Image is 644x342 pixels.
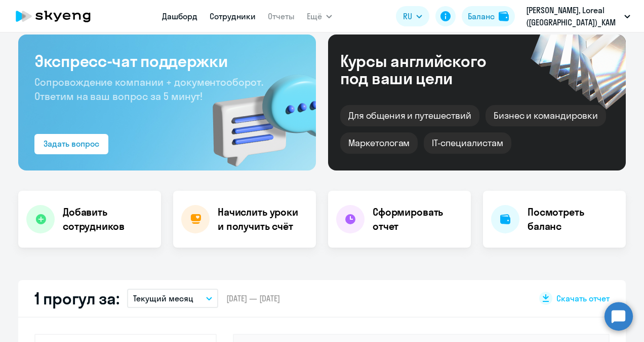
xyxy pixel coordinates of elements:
[486,105,606,126] div: Бизнес и командировки
[218,205,306,233] h4: Начислить уроки и получить счёт
[499,11,509,21] img: balance
[526,4,620,28] p: [PERSON_NAME], Loreal ([GEOGRAPHIC_DATA])_KAM
[34,76,263,102] span: Сопровождение компании + документооборот. Ответим на ваш вопрос за 5 минут!
[307,10,322,22] span: Ещё
[373,205,463,233] h4: Сформировать отчет
[340,105,479,126] div: Для общения и путешествий
[127,289,218,308] button: Текущий месяц
[133,292,193,304] p: Текущий месяц
[340,52,513,87] div: Курсы английского под ваши цели
[307,6,332,26] button: Ещё
[424,132,511,154] div: IT-специалистам
[63,205,153,233] h4: Добавить сотрудников
[340,132,418,154] div: Маркетологам
[44,138,99,150] div: Задать вопрос
[556,293,610,304] span: Скачать отчет
[162,11,197,21] a: Дашборд
[521,4,635,28] button: [PERSON_NAME], Loreal ([GEOGRAPHIC_DATA])_KAM
[210,11,256,21] a: Сотрудники
[528,205,618,233] h4: Посмотреть баланс
[34,288,119,309] h2: 1 прогул за:
[34,134,108,154] button: Задать вопрос
[34,51,300,71] h3: Экспресс-чат поддержки
[403,10,412,22] span: RU
[468,10,495,22] div: Баланс
[396,6,429,26] button: RU
[462,6,515,26] button: Балансbalance
[198,56,316,170] img: bg-img
[226,293,280,304] span: [DATE] — [DATE]
[268,11,295,21] a: Отчеты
